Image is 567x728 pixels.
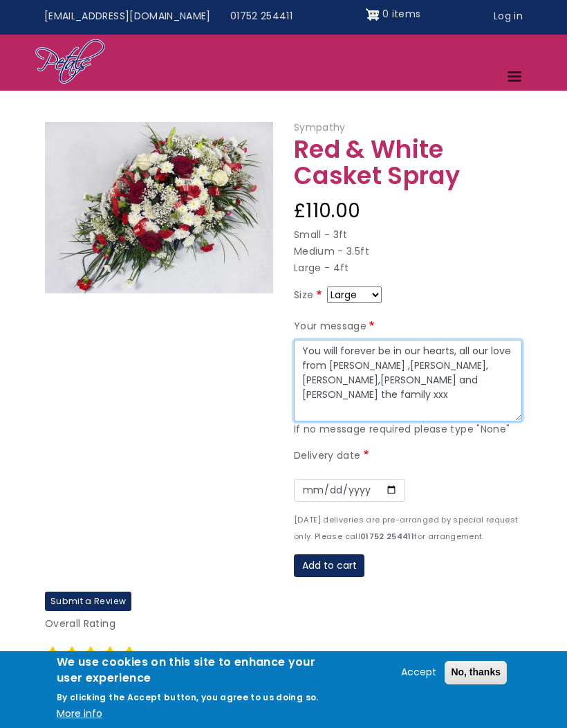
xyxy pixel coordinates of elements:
[294,514,519,542] small: [DATE] deliveries are pre-arranged by special request only. Please call for arrangement.
[484,3,532,30] a: Log in
[382,7,420,21] span: 0 items
[445,661,507,684] button: No, thanks
[396,664,442,681] button: Accept
[294,318,378,335] label: Your message
[45,616,522,633] p: Overall Rating
[45,592,131,610] label: Submit a Review
[294,136,522,190] h1: Red & White Casket Spray
[366,3,421,26] a: Shopping cart 0 items
[360,531,414,542] strong: 01752 254411
[294,227,522,277] p: Small - 3ft Medium - 3.5ft Large - 4ft
[57,655,329,686] h2: We use cookies on this site to enhance your user experience
[294,194,522,228] div: £110.00
[35,3,221,30] a: [EMAIL_ADDRESS][DOMAIN_NAME]
[294,448,371,464] label: Delivery date
[294,421,522,438] div: If no message required please type "None"
[294,120,346,134] span: Sympathy
[35,38,106,87] img: Home
[294,287,324,304] label: Size
[294,554,364,578] button: Add to cart
[45,122,273,293] img: Red & White Casket Spray
[366,3,380,26] img: Shopping cart
[57,706,102,722] button: More info
[221,3,302,30] a: 01752 254411
[57,691,319,703] p: By clicking the Accept button, you agree to us doing so.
